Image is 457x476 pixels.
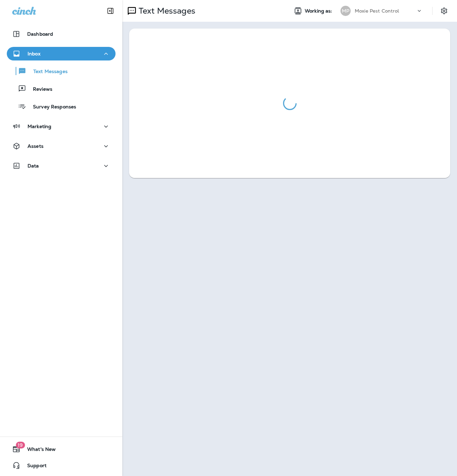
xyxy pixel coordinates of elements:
p: Text Messages [27,69,68,75]
p: Data [28,163,39,169]
button: Data [7,159,116,173]
button: Text Messages [7,64,116,78]
button: Assets [7,139,116,153]
button: Inbox [7,47,116,60]
span: Support [20,463,47,471]
button: Settings [438,5,450,17]
p: Text Messages [136,6,195,16]
button: Collapse Sidebar [101,4,120,18]
button: Reviews [7,82,116,96]
button: Survey Responses [7,99,116,113]
p: Survey Responses [26,104,76,110]
button: Marketing [7,120,116,133]
span: Working as: [305,8,334,14]
p: Assets [28,143,43,149]
p: Moxie Pest Control [355,8,399,14]
p: Dashboard [27,31,53,37]
button: Dashboard [7,27,116,41]
button: 19What's New [7,442,116,456]
button: Support [7,459,116,472]
span: 19 [16,442,25,448]
div: MP [340,6,351,16]
p: Reviews [26,86,52,93]
p: Inbox [28,51,40,56]
span: What's New [20,446,56,455]
p: Marketing [28,124,51,129]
